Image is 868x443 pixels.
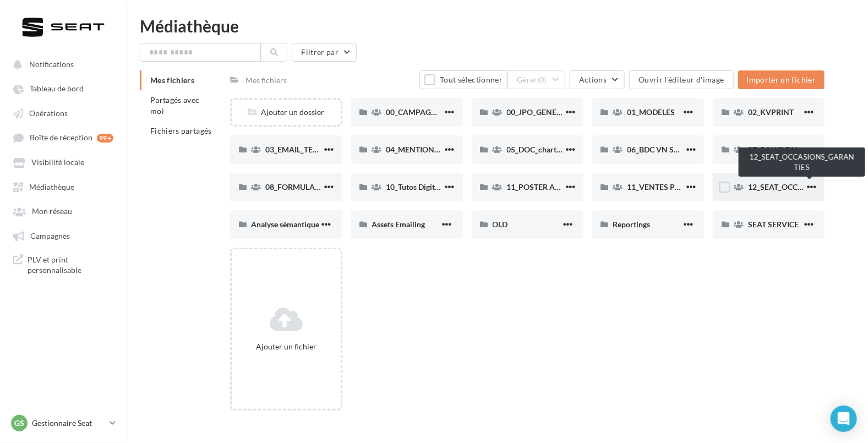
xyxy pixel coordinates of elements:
[493,220,508,229] span: OLD
[739,147,865,177] div: 12_SEAT_OCCASIONS_GARANTIES
[32,207,72,216] span: Mon réseau
[251,220,319,229] span: Analyse sémantique
[579,75,607,84] span: Actions
[627,107,675,117] span: 01_MODELES
[7,103,120,123] a: Opérations
[236,341,336,352] div: Ajouter un fichier
[28,254,113,276] span: PLV et print personnalisable
[265,182,416,192] span: 08_FORMULAIRE DE DEMANDE CRÉATIVE
[570,70,625,89] button: Actions
[538,75,547,84] span: (0)
[265,145,385,154] span: 03_EMAIL_TEMPLATE HTML SEAT
[507,107,631,117] span: 00_JPO_GENERIQUE IBIZA ARONA
[627,145,688,154] span: 06_BDC VN SEAT
[507,182,597,192] span: 11_POSTER ADEME SEAT
[831,406,857,432] div: Open Intercom Messenger
[232,107,340,118] div: Ajouter un dossier
[507,145,641,154] span: 05_DOC_charte graphique + Guidelines
[747,75,816,84] span: Importer un fichier
[9,413,118,434] a: GS Gestionnaire Seat
[507,70,565,89] button: Gérer(0)
[627,182,721,192] span: 11_VENTES PRIVÉES SEAT
[629,70,733,89] button: Ouvrir l'éditeur d'image
[7,152,120,172] a: Visibilité locale
[30,133,92,143] span: Boîte de réception
[748,107,794,117] span: 02_KVPRINT
[150,126,212,135] span: Fichiers partagés
[7,201,120,221] a: Mon réseau
[738,70,825,89] button: Importer un fichier
[7,177,120,196] a: Médiathèque
[29,59,74,69] span: Notifications
[31,158,84,167] span: Visibilité locale
[150,75,194,85] span: Mes fichiers
[7,127,120,147] a: Boîte de réception 99+
[140,18,855,34] div: Médiathèque
[386,145,532,154] span: 04_MENTIONS LEGALES OFFRES PRESSE
[32,418,105,429] p: Gestionnaire Seat
[245,75,287,86] div: Mes fichiers
[97,134,113,143] div: 99+
[14,418,24,429] span: GS
[7,54,116,74] button: Notifications
[292,43,357,62] button: Filtrer par
[7,78,120,98] a: Tableau de bord
[386,182,450,192] span: 10_Tutos Digitaleo
[419,70,507,89] button: Tout sélectionner
[7,250,120,280] a: PLV et print personnalisable
[372,220,425,229] span: Assets Emailing
[29,182,74,192] span: Médiathèque
[7,226,120,245] a: Campagnes
[29,108,68,118] span: Opérations
[386,107,489,117] span: 00_CAMPAGNE_SEPTEMBRE
[150,95,200,116] span: Partagés avec moi
[748,220,799,229] span: SEAT SERVICE
[613,220,651,229] span: Reportings
[30,231,70,240] span: Campagnes
[30,84,84,94] span: Tableau de bord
